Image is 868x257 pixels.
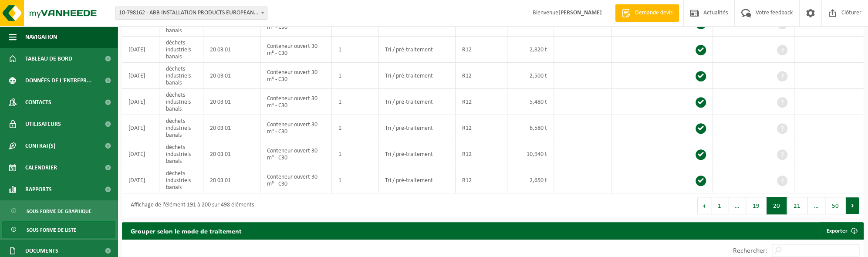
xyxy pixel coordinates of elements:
[507,63,554,89] td: 2,500 t
[203,63,260,89] td: 20 03 01
[378,141,456,167] td: Tri / pré-traitement
[122,222,250,239] h2: Grouper selon le mode de traitement
[507,37,554,63] td: 2,820 t
[846,197,859,214] button: Next
[25,91,51,113] span: Contacts
[507,167,554,193] td: 2,650 t
[159,115,203,141] td: déchets industriels banals
[260,115,332,141] td: Conteneur ouvert 30 m³ - C30
[378,37,456,63] td: Tri / pré-traitement
[159,167,203,193] td: déchets industriels banals
[122,115,159,141] td: [DATE]
[25,157,57,179] span: Calendrier
[159,89,203,115] td: déchets industriels banals
[711,197,728,214] button: 1
[456,141,507,167] td: R12
[456,37,507,63] td: R12
[332,115,378,141] td: 1
[507,89,554,115] td: 5,480 t
[122,37,159,63] td: [DATE]
[378,89,456,115] td: Tri / pré-traitement
[633,9,675,17] span: Demande devis
[203,167,260,193] td: 20 03 01
[746,197,767,214] button: 19
[260,37,332,63] td: Conteneur ouvert 30 m³ - C30
[25,179,52,200] span: Rapports
[159,63,203,89] td: déchets industriels banals
[260,141,332,167] td: Conteneur ouvert 30 m³ - C30
[115,7,267,19] span: 10-798162 - ABB INSTALLATION PRODUCTS EUROPEAN CENTRE SA - HOUDENG-GOEGNIES
[378,115,456,141] td: Tri / pré-traitement
[507,141,554,167] td: 10,940 t
[122,89,159,115] td: [DATE]
[332,141,378,167] td: 1
[2,203,115,219] a: Sous forme de graphique
[159,141,203,167] td: déchets industriels banals
[807,197,825,214] span: …
[260,63,332,89] td: Conteneur ouvert 30 m³ - C30
[25,70,92,91] span: Données de l'entrepr...
[115,7,267,20] span: 10-798162 - ABB INSTALLATION PRODUCTS EUROPEAN CENTRE SA - HOUDENG-GOEGNIES
[332,37,378,63] td: 1
[126,198,254,213] div: Affichage de l'élément 191 à 200 sur 498 éléments
[159,37,203,63] td: déchets industriels banals
[456,167,507,193] td: R12
[378,167,456,193] td: Tri / pré-traitement
[456,89,507,115] td: R12
[203,115,260,141] td: 20 03 01
[615,4,679,22] a: Demande devis
[733,247,767,254] label: Rechercher:
[27,222,76,238] span: Sous forme de liste
[456,115,507,141] td: R12
[825,197,846,214] button: 50
[122,63,159,89] td: [DATE]
[767,197,787,214] button: 20
[558,10,602,16] strong: [PERSON_NAME]
[25,113,61,135] span: Utilisateurs
[507,115,554,141] td: 6,580 t
[260,167,332,193] td: Conteneur ouvert 30 m³ - C30
[203,89,260,115] td: 20 03 01
[122,141,159,167] td: [DATE]
[728,197,746,214] span: …
[203,141,260,167] td: 20 03 01
[697,197,711,214] button: Previous
[122,167,159,193] td: [DATE]
[787,197,807,214] button: 21
[332,63,378,89] td: 1
[27,203,91,220] span: Sous forme de graphique
[2,221,115,238] a: Sous forme de liste
[378,63,456,89] td: Tri / pré-traitement
[203,37,260,63] td: 20 03 01
[332,167,378,193] td: 1
[25,135,55,157] span: Contrat(s)
[456,63,507,89] td: R12
[820,222,863,240] a: Exporter
[332,89,378,115] td: 1
[25,26,57,48] span: Navigation
[25,48,72,70] span: Tableau de bord
[260,89,332,115] td: Conteneur ouvert 30 m³ - C30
